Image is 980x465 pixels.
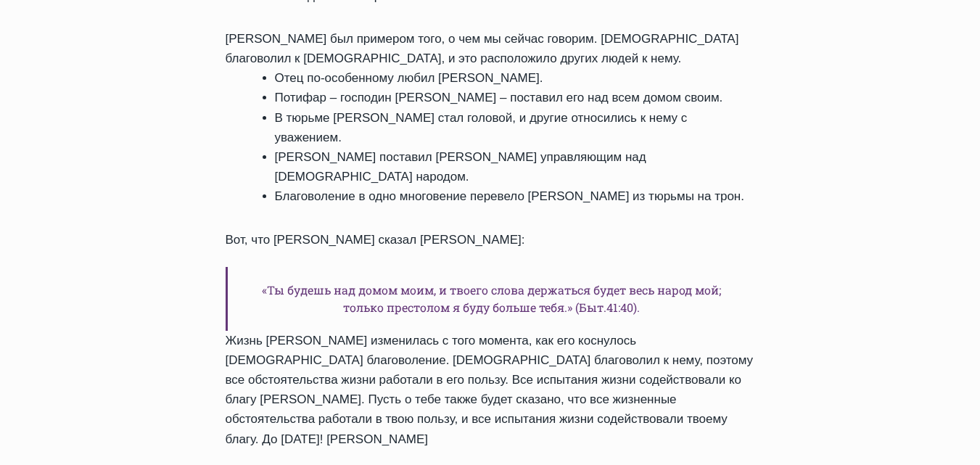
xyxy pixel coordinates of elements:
li: Отец по-особенному любил [PERSON_NAME]. [275,68,755,88]
li: В тюрьме [PERSON_NAME] стал головой, и другие относились к нему с уважением. [275,108,755,147]
h6: «Ты будешь над домом моим, и твоего слова держаться будет весь народ мой; только престолом я буду... [226,267,755,331]
li: Потифар – господин [PERSON_NAME] – поставил его над всем домом своим. [275,88,755,107]
li: Благоволение в одно многовение перевело [PERSON_NAME] из тюрьмы на трон. [275,186,755,206]
li: [PERSON_NAME] поставил [PERSON_NAME] управляющим над [DEMOGRAPHIC_DATA] народом. [275,147,755,186]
